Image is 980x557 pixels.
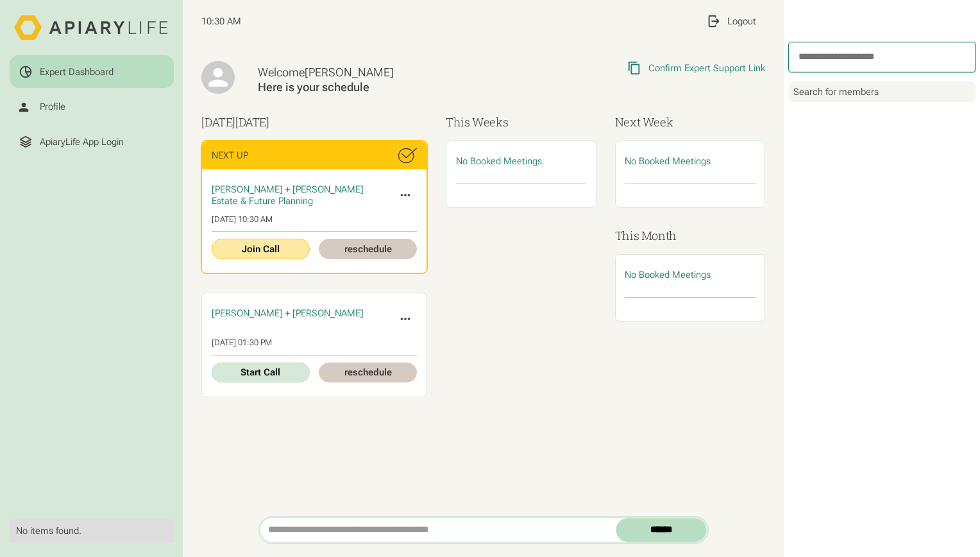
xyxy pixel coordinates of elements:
a: reschedule [319,239,417,259]
a: Join Call [212,239,310,259]
div: Next Up [212,150,248,161]
span: [PERSON_NAME] + [PERSON_NAME] [212,184,364,195]
div: Welcome [258,65,509,80]
h3: This Weeks [446,114,596,131]
h3: Next Week [615,114,765,131]
a: Expert Dashboard [10,55,174,88]
span: Estate & Future Planning [212,195,313,207]
div: ApiaryLife App Login [40,136,124,148]
div: [DATE] 10:30 AM [212,214,417,225]
h3: This Month [615,227,765,244]
a: Start Call [212,363,310,382]
div: No items found. [16,525,167,536]
span: [PERSON_NAME] [305,65,394,79]
a: ApiaryLife App Login [10,126,174,159]
span: No Booked Meetings [456,155,542,167]
span: 10:30 AM [201,15,241,27]
a: Logout [697,4,765,37]
div: Search for members [789,81,976,103]
span: [PERSON_NAME] + [PERSON_NAME] [212,307,364,319]
span: No Booked Meetings [625,155,711,167]
div: Expert Dashboard [40,66,114,78]
a: reschedule [319,363,417,382]
div: Logout [727,15,756,27]
div: Here is your schedule [258,80,509,95]
span: No Booked Meetings [625,269,711,280]
div: Profile [40,101,65,112]
div: [DATE] 01:30 PM [212,338,417,348]
span: [DATE] [235,114,269,130]
h3: [DATE] [201,114,427,131]
a: Profile [10,90,174,123]
div: Confirm Expert Support Link [648,62,765,74]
